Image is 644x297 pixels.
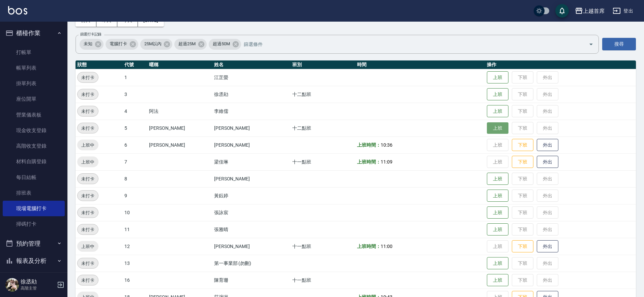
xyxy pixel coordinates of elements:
button: 搜尋 [602,38,636,50]
a: 現場電腦打卡 [3,201,65,216]
span: 上班中 [77,142,98,149]
th: 操作 [485,60,636,69]
td: 8 [123,170,147,187]
button: 櫃檯作業 [3,24,65,42]
a: 高階收支登錄 [3,138,65,154]
td: [PERSON_NAME] [147,120,212,137]
td: 徐丞勛 [212,86,291,103]
td: 1 [123,69,147,86]
p: 高階主管 [21,285,55,291]
button: 上越首席 [572,4,607,18]
b: 上班時間： [357,244,381,249]
a: 掛單列表 [3,76,65,91]
td: 張詠宸 [212,204,291,221]
td: 十二點班 [291,120,356,137]
td: 7 [123,153,147,170]
a: 座位開單 [3,91,65,107]
span: 11:09 [381,159,392,165]
span: 25M以內 [140,41,166,47]
td: 十二點班 [291,86,356,103]
b: 上班時間： [357,159,381,165]
button: 登出 [610,5,636,17]
a: 打帳單 [3,45,65,60]
button: 上班 [487,71,508,84]
td: 李維儒 [212,103,291,120]
a: 掃碼打卡 [3,216,65,232]
th: 狀態 [76,60,123,69]
a: 材料自購登錄 [3,154,65,169]
button: save [555,4,569,18]
th: 時間 [355,60,485,69]
span: 未打卡 [78,277,98,284]
td: 3 [123,86,147,103]
span: 未打卡 [78,74,98,81]
td: 黃鈺婷 [212,187,291,204]
td: 十一點班 [291,153,356,170]
span: 11:00 [381,244,392,249]
img: Logo [8,6,27,15]
button: 報表及分析 [3,252,65,270]
div: 25M以內 [140,39,173,50]
td: 11 [123,221,147,238]
span: 未打卡 [78,175,98,182]
td: 9 [123,187,147,204]
input: 篩選條件 [242,38,577,50]
button: 外出 [537,156,558,168]
button: 上班 [487,105,508,118]
button: Open [586,39,596,50]
img: Person [5,278,19,292]
td: 張雅晴 [212,221,291,238]
button: 下班 [512,240,533,253]
a: 每日結帳 [3,170,65,185]
button: 客戶管理 [3,270,65,287]
button: 上班 [487,223,508,236]
td: 16 [123,272,147,289]
button: 下班 [512,139,533,151]
span: 未打卡 [78,260,98,267]
td: 陳育珊 [212,272,291,289]
span: 電腦打卡 [106,41,131,47]
span: 超過50M [209,41,234,47]
span: 超過25M [174,41,200,47]
span: 未打卡 [78,192,98,199]
td: 12 [123,238,147,255]
div: 電腦打卡 [106,39,138,50]
span: 未打卡 [78,91,98,98]
span: 未打卡 [78,108,98,115]
span: 上班中 [77,158,98,166]
button: 上班 [487,206,508,219]
span: 10:36 [381,142,392,148]
td: 十一點班 [291,272,356,289]
button: 上班 [487,122,508,134]
b: 上班時間： [357,142,381,148]
div: 上越首席 [583,7,605,15]
span: 未打卡 [78,226,98,233]
button: 下班 [512,156,533,168]
button: 上班 [487,257,508,270]
td: 4 [123,103,147,120]
th: 暱稱 [147,60,212,69]
th: 姓名 [212,60,291,69]
div: 超過50M [209,39,241,50]
span: 未打卡 [78,209,98,216]
a: 營業儀表板 [3,107,65,123]
a: 現金收支登錄 [3,123,65,138]
span: 上班中 [77,243,98,250]
td: 梁佳琳 [212,153,291,170]
th: 班別 [291,60,356,69]
td: 5 [123,120,147,137]
td: 江芷螢 [212,69,291,86]
th: 代號 [123,60,147,69]
label: 篩選打卡記錄 [80,32,101,37]
td: [PERSON_NAME] [212,238,291,255]
td: [PERSON_NAME] [212,170,291,187]
button: 外出 [537,139,558,151]
h5: 徐丞勛 [21,278,55,285]
button: 上班 [487,88,508,101]
td: 十一點班 [291,238,356,255]
td: [PERSON_NAME] [212,120,291,137]
td: [PERSON_NAME] [212,137,291,153]
button: 上班 [487,173,508,185]
td: 13 [123,255,147,272]
button: 外出 [537,240,558,253]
